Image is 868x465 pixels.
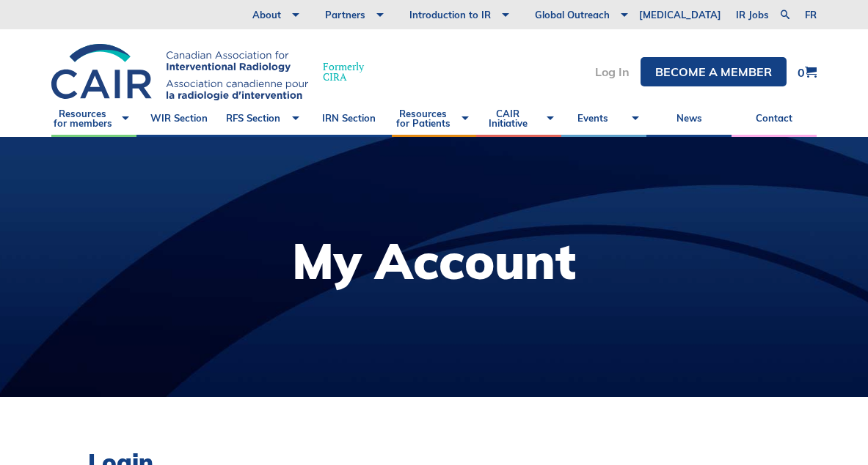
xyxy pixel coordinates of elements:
a: Resources for members [51,100,136,137]
a: Become a member [641,57,787,86]
h1: My Account [292,237,576,286]
span: Formerly CIRA [323,62,364,82]
a: Events [561,100,646,137]
a: fr [805,10,817,20]
a: RFS Section [222,100,307,137]
a: News [646,100,732,137]
a: Contact [732,100,817,137]
a: CAIR Initiative [476,100,561,137]
a: 0 [798,66,817,78]
a: WIR Section [136,100,222,137]
a: Resources for Patients [392,100,477,137]
a: IRN Section [307,100,392,137]
a: FormerlyCIRA [51,44,379,100]
a: Log In [595,66,630,78]
img: CIRA [51,44,308,100]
